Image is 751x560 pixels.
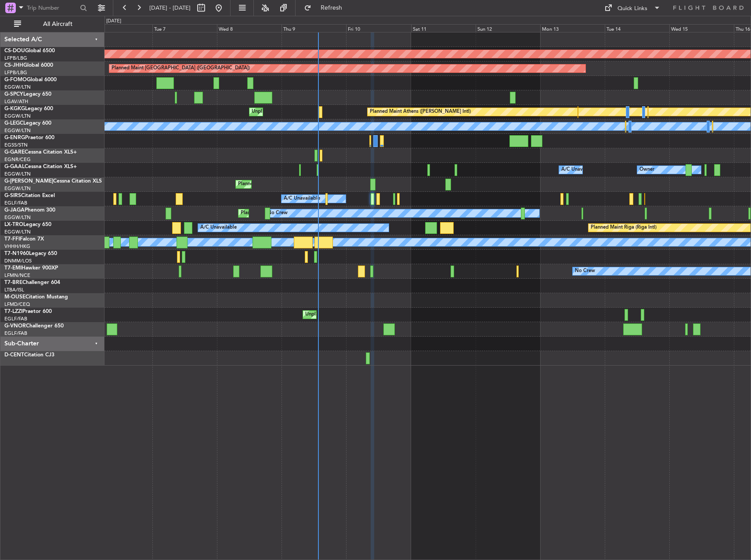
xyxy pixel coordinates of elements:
[4,294,25,300] span: M-OUSE
[267,207,288,220] div: No Crew
[4,164,25,169] span: G-GAAL
[575,265,595,278] div: No Crew
[4,77,57,83] a: G-FOMOGlobal 6000
[23,21,93,27] span: All Aircraft
[4,294,68,300] a: M-OUSECitation Mustang
[4,113,31,119] a: EGGW/LTN
[4,309,52,314] a: T7-LZZIPraetor 600
[4,48,55,54] a: CS-DOUGlobal 6500
[4,214,31,221] a: EGGW/LTN
[4,63,23,68] span: CS-JHH
[4,92,51,97] a: G-SPCYLegacy 650
[4,179,53,184] span: G-[PERSON_NAME]
[4,164,77,169] a: G-GAALCessna Citation XLS+
[4,222,23,227] span: LX-TRO
[4,251,29,256] span: T7-N1960
[4,316,27,322] a: EGLF/FAB
[4,229,31,235] a: EGGW/LTN
[200,221,237,234] div: A/C Unavailable
[346,24,411,32] div: Fri 10
[241,207,379,220] div: Planned Maint [GEOGRAPHIC_DATA] ([GEOGRAPHIC_DATA])
[10,17,95,31] button: All Aircraft
[4,150,77,155] a: G-GARECessna Citation XLS+
[4,121,23,126] span: G-LEGC
[4,121,51,126] a: G-LEGCLegacy 600
[370,105,471,118] div: Planned Maint Athens ([PERSON_NAME] Intl)
[4,258,32,264] a: DNMM/LOS
[4,98,28,105] a: LGAV/ATH
[4,266,58,271] a: T7-EMIHawker 900XP
[4,352,54,358] a: D-CENTCitation CJ3
[4,200,27,206] a: EGLF/FAB
[4,309,22,314] span: T7-LZZI
[4,48,25,54] span: CS-DOU
[561,163,598,176] div: A/C Unavailable
[669,24,734,32] div: Wed 15
[300,1,353,15] button: Refresh
[540,24,605,32] div: Mon 13
[4,287,24,293] a: LTBA/ISL
[4,55,27,61] a: LFPB/LBG
[282,24,346,32] div: Thu 9
[27,1,77,14] input: Trip Number
[106,18,121,25] div: [DATE]
[4,150,25,155] span: G-GARE
[4,179,102,184] a: G-[PERSON_NAME]Cessna Citation XLS
[4,280,60,285] a: T7-BREChallenger 604
[4,237,20,242] span: T7-FFI
[4,185,31,192] a: EGGW/LTN
[605,24,669,32] div: Tue 14
[305,308,450,321] div: Unplanned Maint [GEOGRAPHIC_DATA] ([GEOGRAPHIC_DATA])
[88,24,152,32] div: Mon 6
[238,178,376,191] div: Planned Maint [GEOGRAPHIC_DATA] ([GEOGRAPHIC_DATA])
[4,251,57,256] a: T7-N1960Legacy 650
[4,127,31,134] a: EGGW/LTN
[411,24,476,32] div: Sat 11
[252,105,362,118] div: Unplanned Maint [GEOGRAPHIC_DATA] (Ataturk)
[4,222,51,227] a: LX-TROLegacy 650
[4,69,27,76] a: LFPB/LBG
[4,266,22,271] span: T7-EMI
[4,193,55,198] a: G-SIRSCitation Excel
[4,106,53,111] a: G-KGKGLegacy 600
[4,352,24,358] span: D-CENT
[4,323,26,329] span: G-VNOR
[4,84,31,90] a: EGGW/LTN
[4,135,25,140] span: G-ENRG
[152,24,217,32] div: Tue 7
[284,192,320,205] div: A/C Unavailable
[4,237,44,242] a: T7-FFIFalcon 7X
[4,135,54,140] a: G-ENRGPraetor 600
[4,280,22,285] span: T7-BRE
[4,156,31,163] a: EGNR/CEG
[4,323,64,329] a: G-VNORChallenger 650
[4,171,31,177] a: EGGW/LTN
[217,24,282,32] div: Wed 8
[4,243,30,250] a: VHHH/HKG
[149,4,191,12] span: [DATE] - [DATE]
[4,208,55,213] a: G-JAGAPhenom 300
[4,330,27,337] a: EGLF/FAB
[313,5,350,11] span: Refresh
[4,272,30,279] a: LFMN/NCE
[4,92,23,97] span: G-SPCY
[4,142,28,148] a: EGSS/STN
[4,77,27,83] span: G-FOMO
[4,193,21,198] span: G-SIRS
[4,63,53,68] a: CS-JHHGlobal 6000
[476,24,540,32] div: Sun 12
[112,62,250,75] div: Planned Maint [GEOGRAPHIC_DATA] ([GEOGRAPHIC_DATA])
[4,208,25,213] span: G-JAGA
[4,106,25,111] span: G-KGKG
[4,301,30,308] a: LFMD/CEQ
